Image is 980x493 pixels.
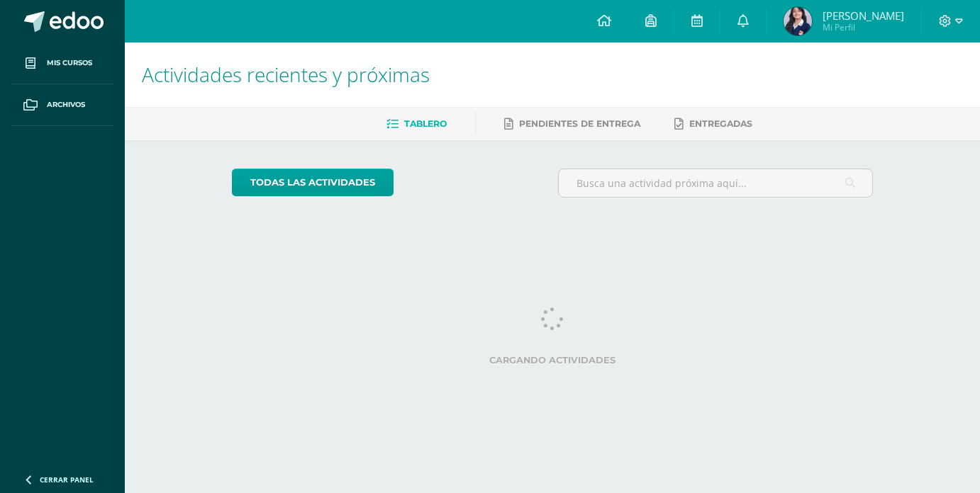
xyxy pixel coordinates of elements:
a: Entregadas [674,113,752,135]
img: be204d0af1a65b80fd24d59c432c642a.png [784,7,812,35]
label: Cargando actividades [232,355,874,365]
a: Mis cursos [11,42,113,84]
span: Tablero [404,118,447,129]
a: Tablero [386,113,447,135]
span: Cerrar panel [40,475,94,484]
span: Mi Perfil [823,21,904,33]
a: todas las Actividades [232,169,394,196]
span: Entregadas [689,118,752,129]
span: Archivos [47,99,85,110]
span: Mis cursos [47,57,92,69]
span: Actividades recientes y próximas [142,61,430,88]
span: Pendientes de entrega [519,118,640,129]
a: Pendientes de entrega [504,113,640,135]
a: Archivos [11,84,113,126]
input: Busca una actividad próxima aquí... [559,169,873,197]
span: [PERSON_NAME] [823,8,904,23]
